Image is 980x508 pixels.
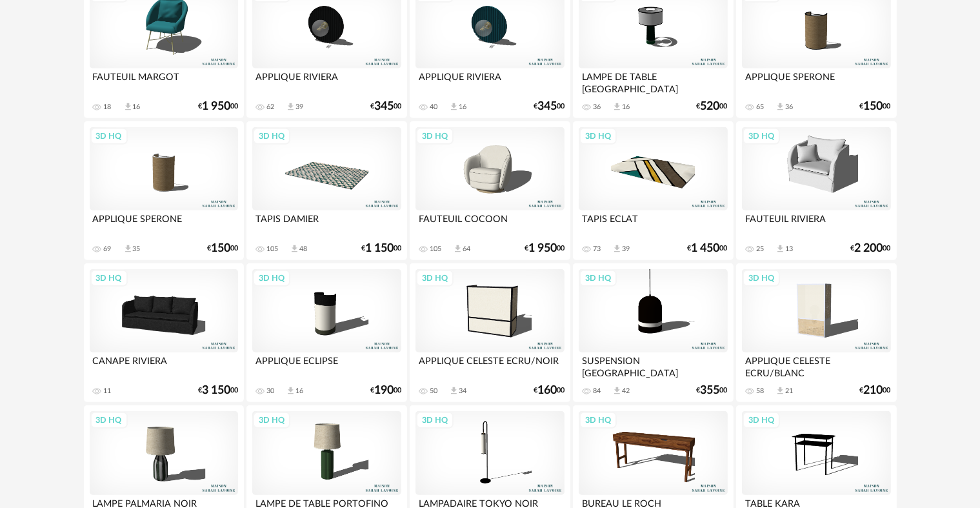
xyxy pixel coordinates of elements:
div: 16 [622,103,630,112]
a: 3D HQ APPLIQUE CELESTE ECRU/NOIR 50 Download icon 34 €16000 [410,263,570,403]
div: 16 [295,387,303,396]
span: Download icon [290,244,299,254]
span: 2 200 [855,244,883,253]
div: 30 [266,387,274,396]
div: 105 [430,245,441,254]
div: 3D HQ [253,412,290,429]
span: Download icon [449,102,459,112]
span: Download icon [612,386,622,396]
div: APPLIQUE SPERONE [742,68,890,94]
div: 16 [133,103,141,112]
div: 3D HQ [90,270,128,287]
div: 16 [459,103,466,112]
div: 36 [593,103,601,112]
div: 3D HQ [416,270,454,287]
div: 3D HQ [416,128,454,145]
div: 64 [463,245,470,254]
div: 58 [756,387,764,396]
div: 3D HQ [253,128,290,145]
div: 35 [133,245,141,254]
div: APPLIQUE SPERONE [90,210,238,236]
div: APPLIQUE ECLIPSE [252,352,401,378]
a: 3D HQ APPLIQUE ECLIPSE 30 Download icon 16 €19000 [246,263,406,403]
span: Download icon [286,386,295,396]
div: € 00 [860,386,891,395]
div: 50 [430,387,437,396]
span: Download icon [775,386,785,396]
div: 3D HQ [579,412,617,429]
span: 160 [537,386,557,395]
span: 210 [864,386,883,395]
div: 34 [459,387,466,396]
span: 190 [374,386,394,395]
div: 18 [104,103,112,112]
span: 3 150 [202,386,230,395]
div: 11 [104,387,112,396]
div: € 00 [534,102,565,111]
span: Download icon [453,244,463,254]
div: € 00 [697,102,728,111]
span: Download icon [775,244,785,254]
div: APPLIQUE RIVIERA [415,68,564,94]
div: APPLIQUE RIVIERA [252,68,401,94]
div: 42 [622,387,630,396]
div: 65 [756,103,764,112]
div: LAMPE DE TABLE [GEOGRAPHIC_DATA] [579,68,727,94]
div: € 00 [361,244,401,253]
a: 3D HQ TAPIS ECLAT 73 Download icon 39 €1 45000 [573,121,733,261]
a: 3D HQ FAUTEUIL COCOON 105 Download icon 64 €1 95000 [410,121,570,261]
span: Download icon [449,386,459,396]
span: 150 [211,244,230,253]
div: € 00 [370,102,401,111]
div: € 00 [525,244,565,253]
a: 3D HQ SUSPENSION [GEOGRAPHIC_DATA] 84 Download icon 42 €35500 [573,263,733,403]
div: 84 [593,387,601,396]
div: APPLIQUE CELESTE ECRU/BLANC [742,352,890,378]
div: FAUTEUIL RIVIERA [742,210,890,236]
a: 3D HQ APPLIQUE SPERONE 69 Download icon 35 €15000 [84,121,244,261]
div: APPLIQUE CELESTE ECRU/NOIR [415,352,564,378]
a: 3D HQ FAUTEUIL RIVIERA 25 Download icon 13 €2 20000 [736,121,896,261]
div: 39 [622,245,630,254]
span: 1 150 [365,244,394,253]
div: 62 [266,103,274,112]
div: 3D HQ [416,412,454,429]
div: € 00 [198,386,238,395]
span: 150 [864,102,883,111]
div: € 00 [370,386,401,395]
div: FAUTEUIL MARGOT [90,68,238,94]
div: 21 [785,387,793,396]
div: € 00 [198,102,238,111]
div: € 00 [534,386,565,395]
div: CANAPE RIVIERA [90,352,238,378]
div: 3D HQ [743,412,780,429]
span: 1 450 [692,244,720,253]
div: 39 [295,103,303,112]
span: 1 950 [202,102,230,111]
span: Download icon [123,244,133,254]
div: € 00 [851,244,891,253]
div: 3D HQ [579,128,617,145]
div: 48 [299,245,307,254]
div: € 00 [688,244,728,253]
a: 3D HQ CANAPE RIVIERA 11 €3 15000 [84,263,244,403]
div: TAPIS ECLAT [579,210,727,236]
a: 3D HQ TAPIS DAMIER 105 Download icon 48 €1 15000 [246,121,406,261]
div: 3D HQ [579,270,617,287]
div: 3D HQ [743,128,780,145]
div: € 00 [860,102,891,111]
div: € 00 [697,386,728,395]
span: Download icon [612,102,622,112]
span: 345 [374,102,394,111]
div: SUSPENSION [GEOGRAPHIC_DATA] [579,352,727,378]
div: 3D HQ [743,270,780,287]
span: Download icon [612,244,622,254]
div: 105 [266,245,278,254]
span: 355 [701,386,720,395]
div: 73 [593,245,601,254]
div: 40 [430,103,437,112]
div: 13 [785,245,793,254]
div: € 00 [207,244,238,253]
div: 3D HQ [253,270,290,287]
span: Download icon [286,102,295,112]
